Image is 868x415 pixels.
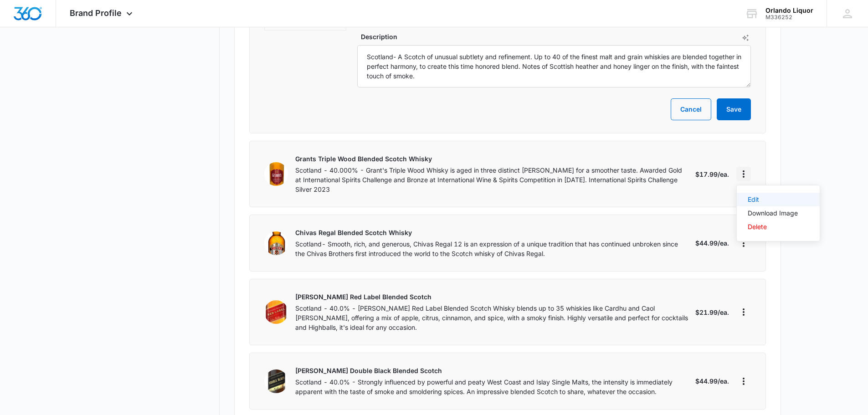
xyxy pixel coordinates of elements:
label: Description [361,32,755,41]
p: Grants Triple Wood Blended Scotch Whisky [295,154,688,164]
textarea: Scotland- A Scotch of unusual subtlety and refinement. Up to 40 of the finest malt and grain whis... [357,45,751,87]
p: $44.99/ea. [695,238,729,248]
button: More [736,236,751,251]
div: account name [765,7,813,14]
p: Scotland - 40.000% - Grant's Triple Wood Whisky is aged in three distinct [PERSON_NAME] for a smo... [295,165,688,194]
p: [PERSON_NAME] Red Label Blended Scotch [295,292,688,302]
p: $21.99/ea. [695,307,729,317]
p: Scotland - 40.0% - Strongly influenced by powerful and peaty West Coast and Islay Single Malts, t... [295,377,688,396]
button: Download Image [737,206,820,220]
a: Download Image [748,209,798,217]
span: Brand Profile [70,8,122,18]
p: $44.99/ea. [695,376,729,386]
button: More [736,374,751,389]
button: Edit [737,193,820,206]
p: Chivas Regal Blended Scotch Whisky [295,228,688,237]
div: Edit [748,196,798,203]
p: $17.99/ea. [695,169,729,179]
button: More [736,305,751,319]
div: account id [765,14,813,20]
button: Save [717,98,751,120]
div: Delete [748,224,798,230]
button: AI Text Generator [742,34,749,41]
button: Cancel [671,98,711,120]
p: Scotland- Smooth, rich, and generous, Chivas Regal 12 is an expression of a unique tradition that... [295,239,688,258]
button: More [736,167,751,181]
p: [PERSON_NAME] Double Black Blended Scotch [295,366,688,375]
p: Scotland - 40.0% - [PERSON_NAME] Red Label Blended Scotch Whisky blends up to 35 whiskies like Ca... [295,303,688,332]
button: Delete [737,220,820,234]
